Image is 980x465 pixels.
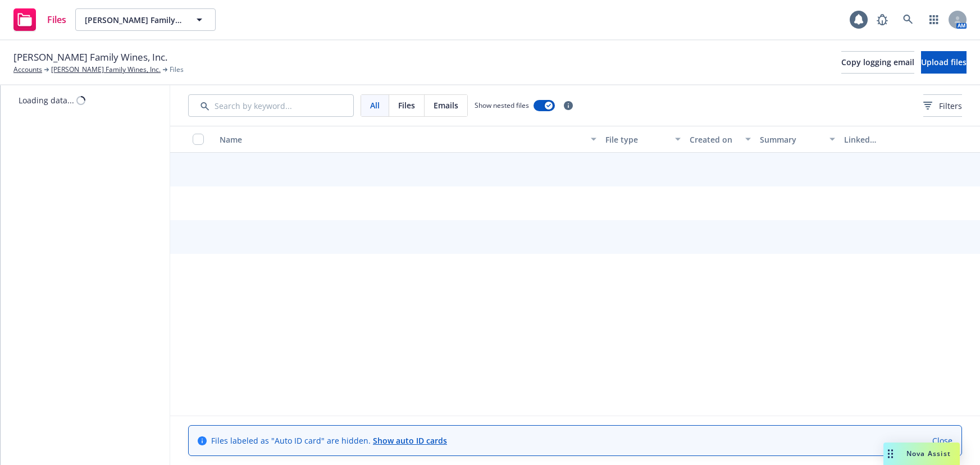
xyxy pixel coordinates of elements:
[844,134,919,145] div: Linked associations
[188,94,354,117] input: Search by keyword...
[906,449,951,458] span: Nova Assist
[685,126,755,153] button: Created on
[841,57,914,67] span: Copy logging email
[897,8,919,31] a: Search
[75,8,216,31] button: [PERSON_NAME] Family Wines, Inc.
[921,57,967,67] span: Upload files
[475,101,529,110] span: Show nested files
[398,99,415,111] span: Files
[373,435,447,446] a: Show auto ID cards
[883,443,960,465] button: Nova Assist
[19,94,74,106] div: Loading data...
[211,435,447,446] span: Files labeled as "Auto ID card" are hidden.
[871,8,894,31] a: Report a Bug
[9,4,71,35] a: Files
[760,134,823,145] div: Summary
[51,65,161,75] a: [PERSON_NAME] Family Wines, Inc.
[923,8,945,31] a: Switch app
[434,99,458,111] span: Emails
[883,443,897,465] div: Drag to move
[170,65,184,75] span: Files
[690,134,739,145] div: Created on
[605,134,668,145] div: File type
[601,126,685,153] button: File type
[13,65,42,75] a: Accounts
[921,51,967,74] button: Upload files
[755,126,840,153] button: Summary
[939,100,962,112] span: Filters
[47,15,66,24] span: Files
[220,134,584,145] div: Name
[85,14,182,26] span: [PERSON_NAME] Family Wines, Inc.
[932,435,952,446] a: Close
[923,94,962,117] button: Filters
[923,100,962,112] span: Filters
[193,134,204,145] input: Select all
[370,99,380,111] span: All
[840,126,924,153] button: Linked associations
[13,50,167,65] span: [PERSON_NAME] Family Wines, Inc.
[841,51,914,74] button: Copy logging email
[215,126,601,153] button: Name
